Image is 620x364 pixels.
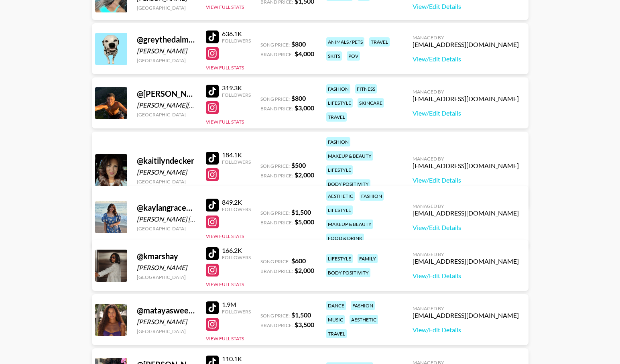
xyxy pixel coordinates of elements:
[358,98,384,108] div: skincare
[222,84,251,92] div: 319.3K
[413,326,519,334] a: View/Edit Details
[413,272,519,280] a: View/Edit Details
[413,162,519,170] div: [EMAIL_ADDRESS][DOMAIN_NAME]
[222,159,251,165] div: Followers
[137,226,196,232] div: [GEOGRAPHIC_DATA]
[326,301,346,310] div: dance
[351,301,375,310] div: fashion
[350,315,378,324] div: aesthetic
[222,92,251,98] div: Followers
[222,198,251,206] div: 849.2K
[260,106,293,112] span: Brand Price:
[137,112,196,118] div: [GEOGRAPHIC_DATA]
[295,171,314,179] strong: $ 2,000
[260,96,290,102] span: Song Price:
[137,179,196,185] div: [GEOGRAPHIC_DATA]
[326,268,370,277] div: body positivity
[291,40,306,48] strong: $ 800
[260,313,290,319] span: Song Price:
[260,268,293,274] span: Brand Price:
[413,224,519,232] a: View/Edit Details
[326,254,353,263] div: lifestyle
[326,220,373,229] div: makeup & beauty
[260,173,293,179] span: Brand Price:
[291,208,311,216] strong: $ 1,500
[413,209,519,217] div: [EMAIL_ADDRESS][DOMAIN_NAME]
[137,328,196,334] div: [GEOGRAPHIC_DATA]
[222,206,251,212] div: Followers
[291,257,306,264] strong: $ 600
[413,251,519,257] div: Managed By
[206,336,244,342] button: View Full Stats
[360,191,384,201] div: fashion
[222,246,251,254] div: 166.2K
[137,35,196,45] div: @ greythedalmatian
[137,57,196,63] div: [GEOGRAPHIC_DATA]
[222,151,251,159] div: 184.1K
[137,203,196,213] div: @ kaylangracehedenskog
[137,318,196,326] div: [PERSON_NAME]
[413,41,519,49] div: [EMAIL_ADDRESS][DOMAIN_NAME]
[137,168,196,176] div: [PERSON_NAME]
[326,151,373,161] div: makeup & beauty
[222,254,251,260] div: Followers
[295,321,314,328] strong: $ 3,500
[326,315,345,324] div: music
[260,258,290,264] span: Song Price:
[413,55,519,63] a: View/Edit Details
[222,355,251,363] div: 110.1K
[326,37,364,47] div: animals / pets
[137,264,196,272] div: [PERSON_NAME]
[413,2,519,10] a: View/Edit Details
[413,156,519,162] div: Managed By
[326,137,350,146] div: fashion
[413,257,519,265] div: [EMAIL_ADDRESS][DOMAIN_NAME]
[137,215,196,223] div: [PERSON_NAME] [PERSON_NAME]
[137,274,196,280] div: [GEOGRAPHIC_DATA]
[369,37,390,47] div: travel
[260,210,290,216] span: Song Price:
[137,47,196,55] div: [PERSON_NAME]
[291,94,306,102] strong: $ 800
[295,218,314,226] strong: $ 5,000
[326,165,353,175] div: lifestyle
[326,84,350,94] div: fashion
[137,156,196,166] div: @ kaitilyndecker
[413,35,519,41] div: Managed By
[295,50,314,57] strong: $ 4,000
[291,311,311,319] strong: $ 1,500
[326,205,353,215] div: lifestyle
[206,281,244,287] button: View Full Stats
[413,89,519,95] div: Managed By
[222,38,251,44] div: Followers
[260,42,290,48] span: Song Price:
[222,301,251,309] div: 1.9M
[137,5,196,11] div: [GEOGRAPHIC_DATA]
[326,51,342,61] div: skits
[413,176,519,184] a: View/Edit Details
[260,163,290,169] span: Song Price:
[326,234,364,243] div: food & drink
[326,329,347,338] div: travel
[413,305,519,311] div: Managed By
[326,191,355,201] div: aesthetic
[413,95,519,103] div: [EMAIL_ADDRESS][DOMAIN_NAME]
[326,179,370,189] div: body positivity
[260,322,293,328] span: Brand Price:
[291,161,306,169] strong: $ 500
[326,98,353,108] div: lifestyle
[295,266,314,274] strong: $ 2,000
[206,233,244,239] button: View Full Stats
[413,311,519,319] div: [EMAIL_ADDRESS][DOMAIN_NAME]
[358,254,378,263] div: family
[137,251,196,261] div: @ kmarshay
[137,101,196,109] div: [PERSON_NAME][GEOGRAPHIC_DATA]
[355,84,377,94] div: fitness
[413,203,519,209] div: Managed By
[326,112,347,122] div: travel
[222,309,251,315] div: Followers
[206,4,244,10] button: View Full Stats
[137,89,196,99] div: @ [PERSON_NAME]
[222,30,251,38] div: 636.1K
[137,305,196,315] div: @ matayasweeting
